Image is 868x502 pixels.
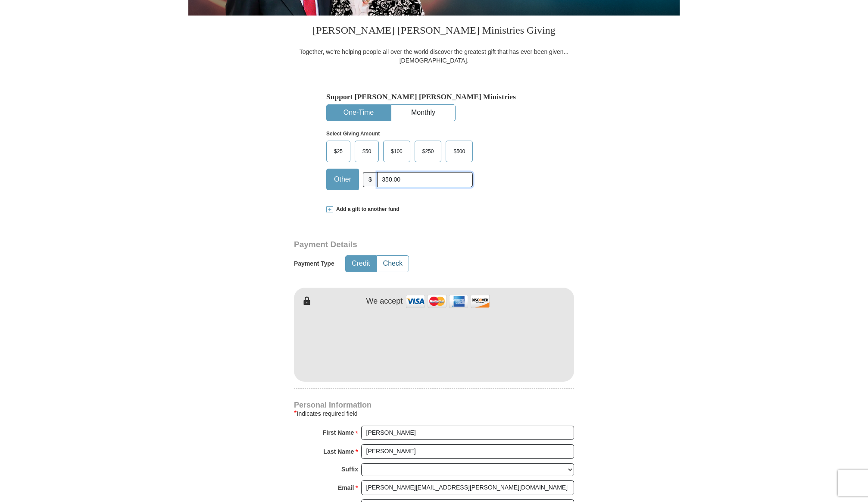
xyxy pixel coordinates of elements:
[326,92,542,101] h5: Support [PERSON_NAME] [PERSON_NAME] Ministries
[377,172,473,187] input: Other Amount
[294,16,574,47] h3: [PERSON_NAME] [PERSON_NAME] Ministries Giving
[330,173,356,186] span: Other
[330,145,347,158] span: $25
[358,145,375,158] span: $50
[366,297,403,306] h4: We accept
[326,131,380,137] strong: Select Giving Amount
[346,256,376,272] button: Credit
[323,427,354,439] strong: First Name
[324,446,354,458] strong: Last Name
[294,260,334,267] h5: Payment Type
[338,482,354,494] strong: Email
[341,463,358,475] strong: Suffix
[418,145,438,158] span: $250
[391,105,455,121] button: Monthly
[363,172,378,187] span: $
[294,408,574,419] div: Indicates required field
[449,145,469,158] span: $500
[294,402,574,408] h4: Personal Information
[333,206,400,213] span: Add a gift to another fund
[405,292,491,311] img: credit cards accepted
[294,240,514,250] h3: Payment Details
[377,256,409,272] button: Check
[327,105,390,121] button: One-Time
[387,145,407,158] span: $100
[294,47,574,65] div: Together, we're helping people all over the world discover the greatest gift that has ever been g...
